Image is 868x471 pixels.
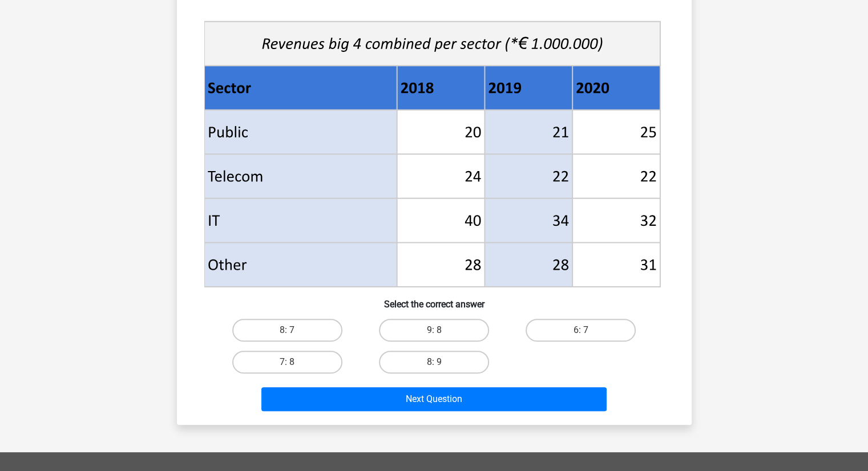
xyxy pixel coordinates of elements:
[379,319,489,342] label: 9: 8
[195,290,673,310] h6: Select the correct answer
[379,351,489,373] label: 8: 9
[232,351,342,373] label: 7: 8
[232,319,342,342] label: 8: 7
[261,387,607,411] button: Next Question
[526,319,636,342] label: 6: 7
